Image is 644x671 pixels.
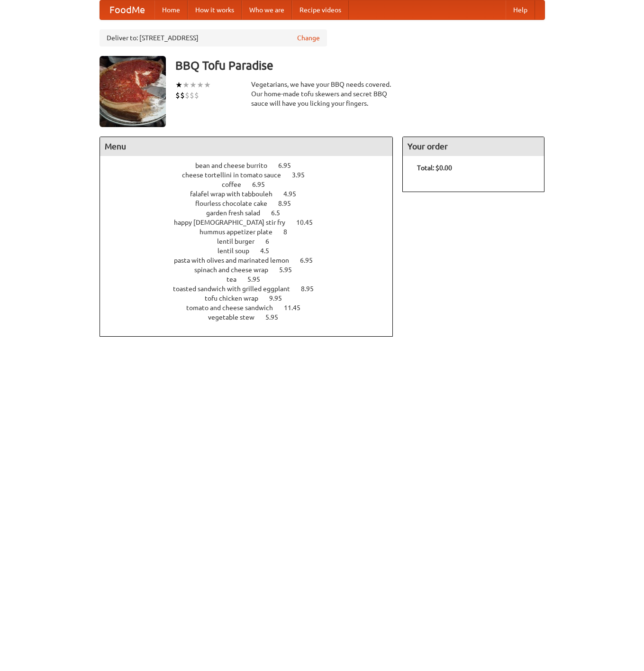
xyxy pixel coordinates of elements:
[265,238,279,245] span: 6
[173,285,331,293] a: toasted sandwich with grilled eggplant 8.95
[417,164,452,172] b: Total: $0.00
[100,56,166,127] img: angular.jpg
[100,0,154,19] a: FoodMe
[205,294,268,302] span: tofu chicken wrap
[154,0,188,19] a: Home
[180,90,185,101] li: $
[190,190,282,198] span: falafel wrap with tabbouleh
[182,171,322,179] a: cheese tortellini in tomato sauce 3.95
[217,238,264,245] span: lentil burger
[185,90,190,101] li: $
[204,80,211,90] li: ★
[252,181,274,188] span: 6.95
[194,266,278,274] span: spinach and cheese wrap
[247,276,270,283] span: 5.95
[300,257,322,264] span: 6.95
[222,181,251,188] span: coffee
[195,200,277,207] span: flourless chocolate cake
[175,90,180,101] li: $
[278,162,300,169] span: 6.95
[227,276,246,283] span: tea
[269,294,291,302] span: 9.95
[222,181,282,188] a: coffee 6.95
[205,294,299,302] a: tofu chicken wrap 9.95
[278,200,300,207] span: 8.95
[206,209,298,217] a: garden fresh salad 6.5
[227,276,278,283] a: tea 5.95
[283,228,297,236] span: 8
[296,219,322,226] span: 10.45
[217,238,287,245] a: lentil burger 6
[194,266,309,274] a: spinach and cheese wrap 5.95
[297,33,320,43] a: Change
[195,200,308,207] a: flourless chocolate cake 8.95
[175,80,182,90] li: ★
[284,304,310,312] span: 11.45
[292,0,349,19] a: Recipe videos
[186,304,318,312] a: tomato and cheese sandwich 11.45
[271,209,290,217] span: 6.5
[218,247,259,255] span: lentil soup
[100,29,327,46] div: Deliver to: [STREET_ADDRESS]
[251,80,393,108] div: Vegetarians, we have your BBQ needs covered. Our home-made tofu skewers and secret BBQ sauce will...
[174,257,299,264] span: pasta with olives and marinated lemon
[182,171,290,179] span: cheese tortellini in tomato sauce
[195,162,277,169] span: bean and cheese burrito
[403,137,544,156] h4: Your order
[100,137,393,156] h4: Menu
[188,0,242,19] a: How it works
[242,0,292,19] a: Who we are
[200,228,282,236] span: hummus appetizer plate
[301,285,323,293] span: 8.95
[186,304,282,312] span: tomato and cheese sandwich
[194,90,199,101] li: $
[260,247,279,255] span: 4.5
[190,190,314,198] a: falafel wrap with tabbouleh 4.95
[208,313,296,321] a: vegetable stew 5.95
[174,219,295,226] span: happy [DEMOGRAPHIC_DATA] stir fry
[190,90,194,101] li: $
[279,266,301,274] span: 5.95
[200,228,305,236] a: hummus appetizer plate 8
[173,285,299,293] span: toasted sandwich with grilled eggplant
[182,80,190,90] li: ★
[218,247,287,255] a: lentil soup 4.5
[265,313,288,321] span: 5.95
[283,190,306,198] span: 4.95
[175,56,545,75] h3: BBQ Tofu Paradise
[208,313,264,321] span: vegetable stew
[197,80,204,90] li: ★
[292,171,314,179] span: 3.95
[506,0,535,19] a: Help
[174,219,330,226] a: happy [DEMOGRAPHIC_DATA] stir fry 10.45
[206,209,270,217] span: garden fresh salad
[195,162,308,169] a: bean and cheese burrito 6.95
[174,257,330,264] a: pasta with olives and marinated lemon 6.95
[190,80,197,90] li: ★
